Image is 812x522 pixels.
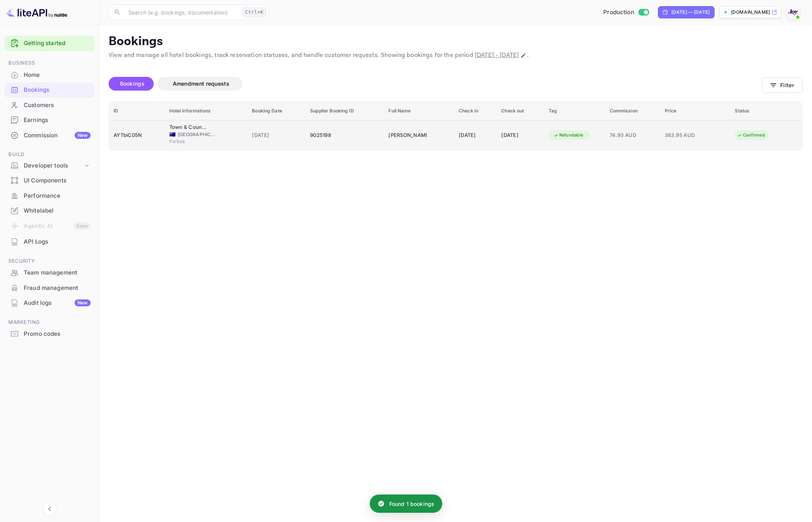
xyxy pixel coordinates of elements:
div: Town & Country Motor Inn Forbes [169,124,208,131]
div: UI Components [24,176,91,185]
a: Getting started [24,39,91,48]
span: [DATE] [252,131,301,140]
div: AYTbiC05N [114,129,160,141]
a: Customers [5,98,94,112]
div: account-settings tabs [109,77,762,91]
div: Confirmed [732,130,770,140]
div: UI Components [5,173,94,188]
div: API Logs [5,234,94,249]
span: Amendment requests [173,80,229,87]
div: Switch to Sandbox mode [600,8,652,17]
span: 383.95 AUD [665,131,703,140]
span: Bookings [120,80,145,87]
a: Audit logsNew [5,296,94,310]
div: Home [5,68,94,83]
p: [DOMAIN_NAME] [731,9,770,16]
th: Tag [544,102,605,120]
span: Build [5,150,94,159]
p: View and manage all hotel bookings, track reservation statuses, and handle customer requests. Sho... [109,51,803,60]
span: Business [5,59,94,67]
div: Home [24,71,91,80]
p: Bookings [109,34,803,49]
div: Customers [24,101,91,110]
div: Customers [5,98,94,113]
div: Earnings [5,113,94,128]
p: Found 1 bookings [389,500,434,508]
div: Fraud management [5,281,94,296]
div: Commission [24,131,91,140]
div: Bookings [24,86,91,94]
a: Bookings [5,83,94,97]
th: Price [660,102,731,120]
div: Barbara Hepworth [388,129,427,141]
div: Audit logsNew [5,296,94,311]
div: Ctrl+K [242,7,266,17]
button: Collapse navigation [43,502,57,516]
div: Audit logs [24,299,91,307]
div: Bookings [5,83,94,98]
span: Marketing [5,318,94,327]
div: API Logs [24,237,91,246]
th: Status [730,102,802,120]
span: 74.93 AUD [610,131,656,140]
span: Production [603,8,634,17]
div: New [75,299,91,306]
div: Earnings [24,116,91,125]
div: Team management [5,265,94,280]
th: Check in [454,102,497,120]
div: Performance [5,189,94,203]
th: Check out [497,102,544,120]
a: Whitelabel [5,203,94,218]
span: Security [5,257,94,265]
div: Developer tools [24,161,83,170]
div: CommissionNew [5,128,94,143]
a: Earnings [5,113,94,127]
div: [DATE] — [DATE] [671,9,710,16]
div: Refundable [549,130,588,140]
img: LiteAPI logo [6,6,67,18]
div: Promo codes [5,327,94,341]
a: Promo codes [5,327,94,341]
div: Promo codes [24,330,91,338]
span: [GEOGRAPHIC_DATA] [178,131,216,138]
a: Home [5,68,94,82]
table: booking table [109,102,802,150]
th: Commission [605,102,660,120]
div: [DATE] [459,129,492,141]
span: [DATE] - [DATE] [475,51,519,59]
th: Supplier Booking ID [305,102,384,120]
div: New [75,132,91,139]
a: Performance [5,189,94,203]
div: Performance [24,192,91,200]
th: Full Name [384,102,454,120]
input: Search (e.g. bookings, documentation) [124,5,239,20]
div: Whitelabel [24,207,91,215]
span: Australia [169,132,175,137]
button: Change date range [520,52,527,59]
div: 9025198 [310,129,379,141]
div: Developer tools [5,159,94,172]
th: Hotel informations [165,102,248,120]
div: Fraud management [24,284,91,293]
div: Whitelabel [5,203,94,218]
span: Forbes [169,138,208,145]
img: With Joy [787,6,799,18]
th: Booking Date [247,102,305,120]
div: Getting started [5,36,94,51]
a: Team management [5,265,94,280]
a: CommissionNew [5,128,94,142]
button: Filter [762,77,803,93]
div: [DATE] [501,129,539,141]
th: ID [109,102,165,120]
div: Team management [24,268,91,277]
a: UI Components [5,173,94,187]
a: Fraud management [5,281,94,295]
a: API Logs [5,234,94,249]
